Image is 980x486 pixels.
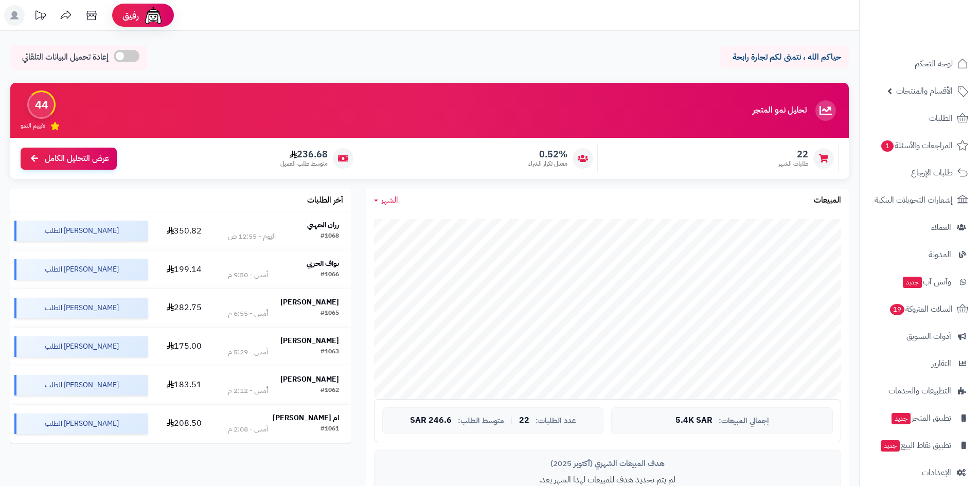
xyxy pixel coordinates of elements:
a: العملاء [866,215,974,240]
span: عرض التحليل الكامل [45,153,109,165]
td: 199.14 [152,250,216,289]
span: 22 [778,149,808,160]
div: #1063 [320,347,339,357]
span: الطلبات [929,111,953,125]
span: متوسط طلب العميل [280,159,328,168]
span: إشعارات التحويلات البنكية [875,193,953,207]
span: 236.68 [280,149,328,160]
span: طلبات الشهر [778,159,808,168]
span: إعادة تحميل البيانات التلقائي [22,51,109,63]
img: ai-face.png [143,5,164,26]
td: 183.51 [152,366,216,404]
span: 1 [881,140,894,152]
a: الإعدادات [866,460,974,485]
span: 0.52% [528,149,567,160]
span: الأقسام والمنتجات [896,84,953,98]
h3: آخر الطلبات [307,196,343,205]
a: التقارير [866,351,974,376]
div: اليوم - 12:55 ص [228,231,276,242]
span: إجمالي المبيعات: [719,417,769,425]
div: أمس - 2:08 م [228,424,268,435]
a: طلبات الإرجاع [866,160,974,185]
span: التقارير [932,356,951,371]
span: 19 [890,304,904,315]
span: عدد الطلبات: [536,417,576,425]
strong: [PERSON_NAME] [280,374,339,385]
span: تطبيق نقاط البيع [880,438,951,453]
span: التطبيقات والخدمات [888,384,951,398]
span: طلبات الإرجاع [911,166,953,180]
div: أمس - 6:55 م [228,309,268,319]
div: #1065 [320,309,339,319]
span: لوحة التحكم [915,57,953,71]
a: المدونة [866,242,974,267]
div: #1062 [320,386,339,396]
td: 282.75 [152,289,216,327]
a: التطبيقات والخدمات [866,379,974,403]
div: هدف المبيعات الشهري (أكتوبر 2025) [382,458,833,469]
div: [PERSON_NAME] الطلب [14,336,148,357]
a: الشهر [374,194,398,206]
span: معدل تكرار الشراء [528,159,567,168]
a: لوحة التحكم [866,51,974,76]
span: تقييم النمو [21,121,45,130]
div: #1068 [320,231,339,242]
span: رفيق [122,9,139,22]
span: 246.6 SAR [410,416,452,425]
p: حياكم الله ، نتمنى لكم تجارة رابحة [728,51,841,63]
div: أمس - 9:50 م [228,270,268,280]
span: الإعدادات [922,465,951,480]
h3: المبيعات [814,196,841,205]
span: جديد [903,277,922,288]
span: 5.4K SAR [675,416,712,425]
a: تطبيق المتجرجديد [866,406,974,430]
span: متوسط الطلب: [458,417,504,425]
span: المدونة [929,247,951,262]
td: 208.50 [152,405,216,443]
div: #1061 [320,424,339,435]
strong: ام [PERSON_NAME] [273,412,339,423]
td: 175.00 [152,328,216,366]
span: المراجعات والأسئلة [880,138,953,153]
img: logo-2.png [910,8,970,29]
span: جديد [892,413,911,424]
h3: تحليل نمو المتجر [753,106,807,115]
span: الشهر [381,194,398,206]
strong: [PERSON_NAME] [280,335,339,346]
strong: رزان الجهني [307,220,339,230]
div: [PERSON_NAME] الطلب [14,375,148,395]
span: السلات المتروكة [889,302,953,316]
a: الطلبات [866,106,974,131]
a: السلات المتروكة19 [866,297,974,321]
strong: [PERSON_NAME] [280,297,339,308]
div: أمس - 5:29 م [228,347,268,357]
td: 350.82 [152,212,216,250]
strong: نواف الحربي [307,258,339,269]
div: [PERSON_NAME] الطلب [14,221,148,241]
a: تطبيق نقاط البيعجديد [866,433,974,458]
a: المراجعات والأسئلة1 [866,133,974,158]
span: 22 [519,416,529,425]
div: [PERSON_NAME] الطلب [14,413,148,434]
div: [PERSON_NAME] الطلب [14,298,148,318]
span: | [510,417,513,424]
div: #1066 [320,270,339,280]
a: تحديثات المنصة [27,5,53,28]
a: وآتس آبجديد [866,269,974,294]
div: أمس - 2:12 م [228,386,268,396]
span: جديد [881,440,900,452]
span: تطبيق المتجر [890,411,951,425]
a: أدوات التسويق [866,324,974,349]
span: وآتس آب [902,275,951,289]
span: أدوات التسويق [906,329,951,344]
div: [PERSON_NAME] الطلب [14,259,148,280]
span: العملاء [931,220,951,235]
a: إشعارات التحويلات البنكية [866,188,974,212]
p: لم يتم تحديد هدف للمبيعات لهذا الشهر بعد. [382,474,833,486]
a: عرض التحليل الكامل [21,148,117,170]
